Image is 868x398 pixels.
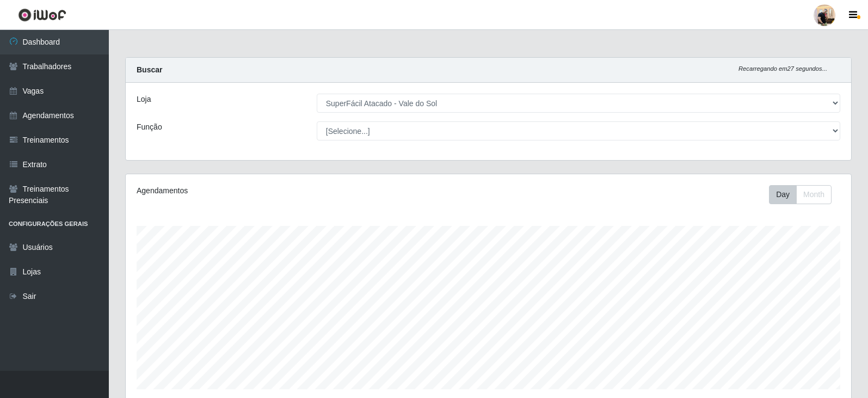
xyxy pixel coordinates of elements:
button: Day [769,185,797,204]
label: Loja [137,94,151,105]
div: Toolbar with button groups [769,185,840,204]
i: Recarregando em 27 segundos... [738,65,827,72]
img: CoreUI Logo [18,8,66,22]
div: First group [769,185,832,204]
div: Agendamentos [137,185,420,197]
strong: Buscar [137,65,162,74]
label: Função [137,121,162,133]
button: Month [796,185,832,204]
